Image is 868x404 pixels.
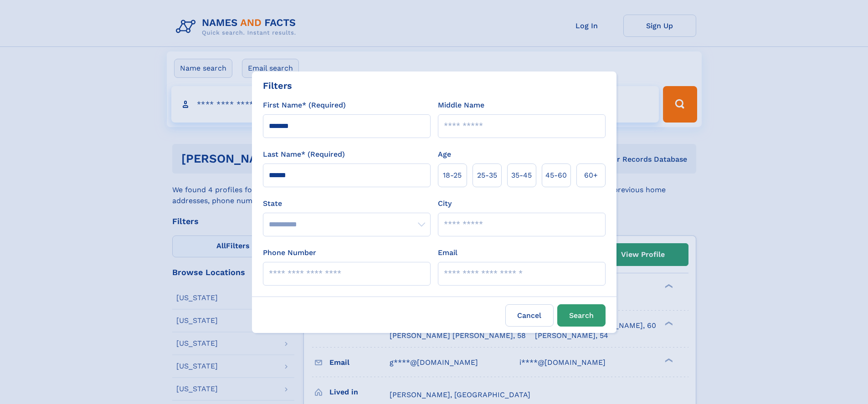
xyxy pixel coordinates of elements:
div: Filters [263,79,292,92]
span: 60+ [584,170,598,181]
label: Last Name* (Required) [263,149,345,160]
span: 45‑60 [545,170,567,181]
label: State [263,198,431,209]
label: Cancel [505,304,554,327]
label: City [438,198,452,209]
span: 35‑45 [511,170,532,181]
label: Email [438,247,457,258]
label: Middle Name [438,100,484,111]
label: Phone Number [263,247,316,258]
span: 18‑25 [443,170,462,181]
button: Search [557,304,606,327]
label: First Name* (Required) [263,100,346,111]
span: 25‑35 [477,170,497,181]
label: Age [438,149,451,160]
